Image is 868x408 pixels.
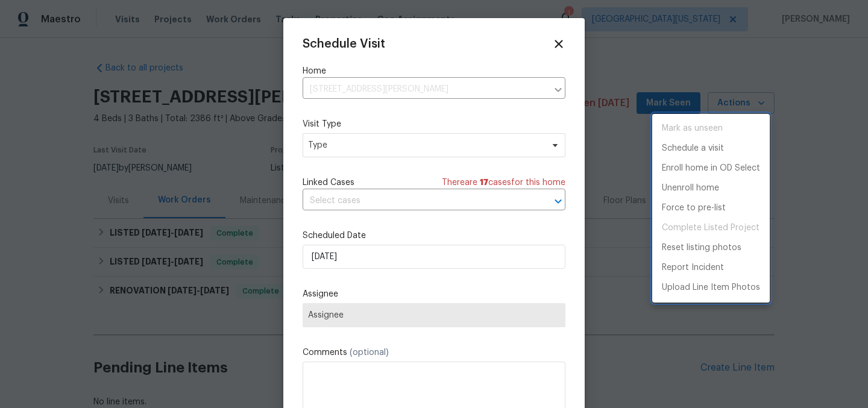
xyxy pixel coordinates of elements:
[662,202,726,215] p: Force to pre-list
[652,218,770,238] span: Project is already completed
[662,262,724,274] p: Report Incident
[662,162,760,175] p: Enroll home in OD Select
[662,182,719,195] p: Unenroll home
[662,281,760,294] p: Upload Line Item Photos
[662,242,741,254] p: Reset listing photos
[662,142,724,155] p: Schedule a visit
